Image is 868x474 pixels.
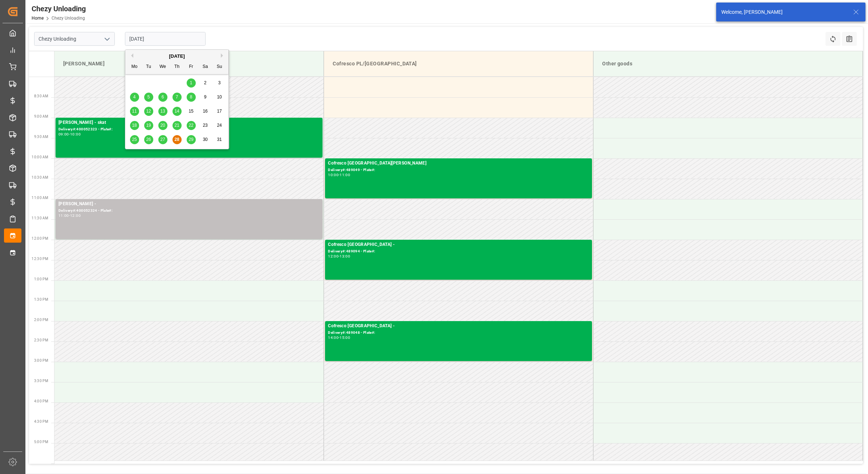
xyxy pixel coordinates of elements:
div: Choose Tuesday, August 19th, 2025 [144,121,153,130]
div: Choose Saturday, August 16th, 2025 [201,107,210,116]
span: 28 [174,137,179,142]
span: 16 [203,109,207,114]
div: - [69,133,70,136]
div: Cofresco [GEOGRAPHIC_DATA] - [328,241,589,248]
span: 4:30 PM [34,420,48,424]
span: 8:30 AM [34,94,48,98]
div: Choose Monday, August 11th, 2025 [130,107,139,116]
div: Choose Thursday, August 14th, 2025 [173,107,182,116]
span: 11:30 AM [32,216,48,220]
div: Choose Friday, August 15th, 2025 [187,107,196,116]
span: 27 [160,137,165,142]
span: 9 [204,94,207,100]
span: 2 [204,80,207,85]
div: 12:00 [70,214,81,217]
div: 15:00 [340,336,350,339]
div: Delivery#:400052323 - Plate#: [58,126,320,133]
div: Delivery#:400052324 - Plate#: [58,208,320,214]
a: Home [32,16,44,21]
div: Sa [201,62,210,72]
div: Choose Saturday, August 23rd, 2025 [201,121,210,130]
div: Choose Tuesday, August 5th, 2025 [144,93,153,102]
div: [PERSON_NAME] [60,57,318,70]
div: Choose Sunday, August 3rd, 2025 [215,78,224,88]
span: 5 [147,94,150,100]
div: 12:00 [328,255,338,258]
span: 21 [174,123,179,128]
div: - [69,214,70,217]
span: 2:30 PM [34,338,48,342]
div: Choose Wednesday, August 27th, 2025 [158,135,167,144]
span: 10:30 AM [32,175,48,179]
span: 8 [190,94,192,100]
span: 5:00 PM [34,440,48,444]
div: Choose Tuesday, August 26th, 2025 [144,135,153,144]
div: month 2025-08 [127,76,227,147]
div: Delivery#:489049 - Plate#: [328,167,589,173]
div: [PERSON_NAME] - [58,200,320,208]
span: 10 [217,94,222,100]
div: Choose Monday, August 4th, 2025 [130,93,139,102]
button: open menu [101,33,112,45]
div: Choose Friday, August 1st, 2025 [187,78,196,88]
span: 4 [133,94,136,100]
div: We [158,62,167,72]
span: 25 [132,137,137,142]
div: 11:00 [58,214,69,217]
div: Choose Friday, August 29th, 2025 [187,135,196,144]
span: 4:00 PM [34,399,48,403]
div: Choose Wednesday, August 20th, 2025 [158,121,167,130]
span: 17 [217,109,222,114]
div: Mo [130,62,139,72]
div: Other goods [599,57,857,70]
div: Tu [144,62,153,72]
button: Next Month [221,53,225,58]
span: 30 [203,137,207,142]
div: [DATE] [125,53,228,60]
div: Choose Friday, August 8th, 2025 [187,93,196,102]
div: Choose Sunday, August 24th, 2025 [215,121,224,130]
div: Delivery#:489048 - Plate#: [328,330,589,336]
button: Previous Month [129,53,133,58]
span: 1 [190,80,192,85]
div: Choose Friday, August 22nd, 2025 [187,121,196,130]
span: 12 [146,109,151,114]
span: 9:30 AM [34,135,48,139]
div: Choose Saturday, August 30th, 2025 [201,135,210,144]
div: Choose Thursday, August 28th, 2025 [173,135,182,144]
div: Welcome, [PERSON_NAME] [721,8,846,16]
div: Choose Thursday, August 7th, 2025 [173,93,182,102]
span: 14 [174,109,179,114]
div: - [338,336,340,339]
div: Cofresco [GEOGRAPHIC_DATA][PERSON_NAME] [328,160,589,167]
div: Choose Monday, August 18th, 2025 [130,121,139,130]
span: 24 [217,123,222,128]
span: 22 [188,123,193,128]
div: Choose Sunday, August 31st, 2025 [215,135,224,144]
div: Choose Wednesday, August 13th, 2025 [158,107,167,116]
div: Choose Sunday, August 10th, 2025 [215,93,224,102]
div: Choose Wednesday, August 6th, 2025 [158,93,167,102]
span: 11:00 AM [32,196,48,200]
span: 2:00 PM [34,318,48,322]
div: Choose Saturday, August 9th, 2025 [201,93,210,102]
span: 15 [188,109,193,114]
span: 1:00 PM [34,277,48,281]
div: 13:00 [340,255,350,258]
span: 3:30 PM [34,379,48,383]
div: Cofresco PL/[GEOGRAPHIC_DATA] [330,57,587,70]
span: 1:30 PM [34,297,48,301]
span: 29 [188,137,193,142]
div: Choose Sunday, August 17th, 2025 [215,107,224,116]
input: Type to search/select [34,32,115,46]
div: 10:00 [328,173,338,177]
span: 11 [132,109,137,114]
div: Fr [187,62,196,72]
span: 19 [146,123,151,128]
span: 12:30 PM [32,257,48,261]
div: 14:00 [328,336,338,339]
div: - [338,255,340,258]
span: 6 [162,94,164,100]
div: [PERSON_NAME] - skat [58,119,320,126]
span: 18 [132,123,137,128]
